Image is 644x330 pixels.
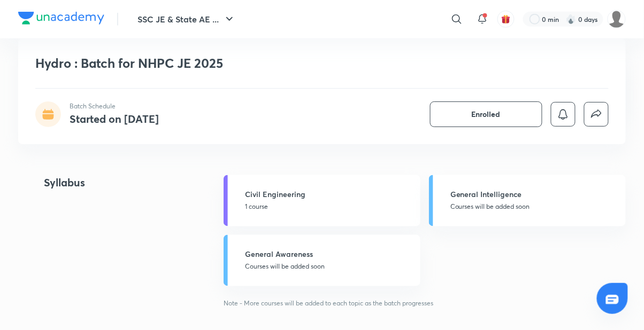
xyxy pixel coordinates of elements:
button: SSC JE & State AE ... [131,9,242,30]
p: Batch Schedule [70,101,159,111]
h5: Civil Engineering [245,189,414,200]
a: General AwarenessCourses will be added soon [224,235,420,286]
a: General IntelligenceCourses will be added soon [429,175,626,226]
a: Civil Engineering1 course [224,175,420,226]
p: Courses will be added soon [245,262,414,272]
button: avatar [497,11,515,28]
h4: Started on [DATE] [70,112,159,126]
h5: General Awareness [245,249,414,260]
img: streak [566,14,577,25]
img: Company Logo [18,12,104,25]
button: Enrolled [430,101,542,127]
img: avatar [501,14,511,24]
p: Courses will be added soon [450,202,619,212]
a: Company Logo [18,12,104,27]
img: Munna Singh [608,10,626,28]
h1: Hydro : Batch for NHPC JE 2025 [35,56,454,71]
h4: Syllabus [44,175,189,191]
span: Enrolled [472,109,501,120]
p: Note - More courses will be added to each topic as the batch progresses [224,299,626,309]
h5: General Intelligence [450,189,619,200]
p: 1 course [245,202,414,212]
